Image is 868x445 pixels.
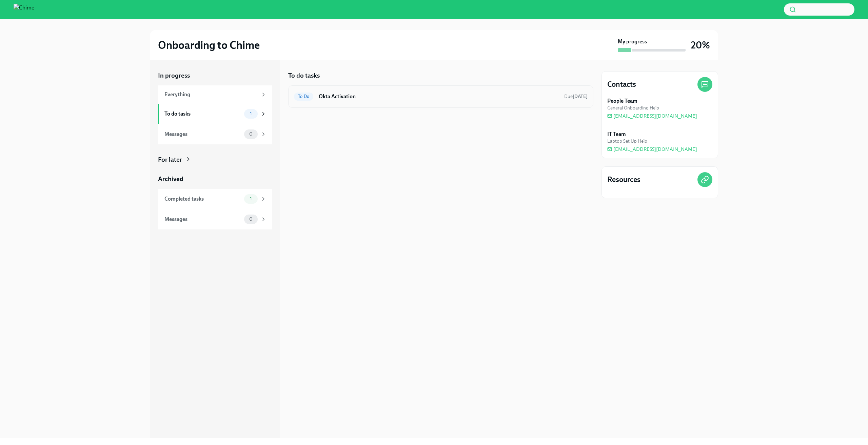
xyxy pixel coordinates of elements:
a: Messages0 [158,209,272,229]
a: To do tasks1 [158,104,272,124]
a: Messages0 [158,124,272,144]
strong: IT Team [607,130,626,138]
a: For later [158,155,272,164]
div: Everything [164,91,258,98]
a: To DoOkta ActivationDue[DATE] [294,91,588,102]
span: To Do [294,94,313,99]
a: [EMAIL_ADDRESS][DOMAIN_NAME] [607,113,697,119]
a: [EMAIL_ADDRESS][DOMAIN_NAME] [607,146,697,153]
div: To do tasks [164,110,241,118]
a: Everything [158,85,272,104]
div: Completed tasks [164,195,241,203]
a: Completed tasks1 [158,189,272,209]
h4: Resources [607,175,640,185]
h5: To do tasks [288,71,320,80]
span: Laptop Set Up Help [607,138,647,144]
a: In progress [158,71,272,80]
img: Chime [14,4,34,15]
div: Messages [164,130,241,138]
div: Messages [164,216,241,223]
a: Archived [158,175,272,183]
h3: 20% [691,39,710,51]
h6: Okta Activation [319,93,559,100]
span: 0 [245,217,257,222]
strong: [DATE] [573,94,588,99]
div: For later [158,155,182,164]
span: Due [564,94,588,99]
span: 0 [245,132,257,137]
h2: Onboarding to Chime [158,38,260,52]
strong: My progress [618,38,647,45]
span: General Onboarding Help [607,105,659,111]
strong: People Team [607,97,637,105]
span: 1 [246,196,256,201]
h4: Contacts [607,79,636,89]
span: September 28th, 2025 13:00 [564,93,588,100]
span: 1 [246,111,256,116]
